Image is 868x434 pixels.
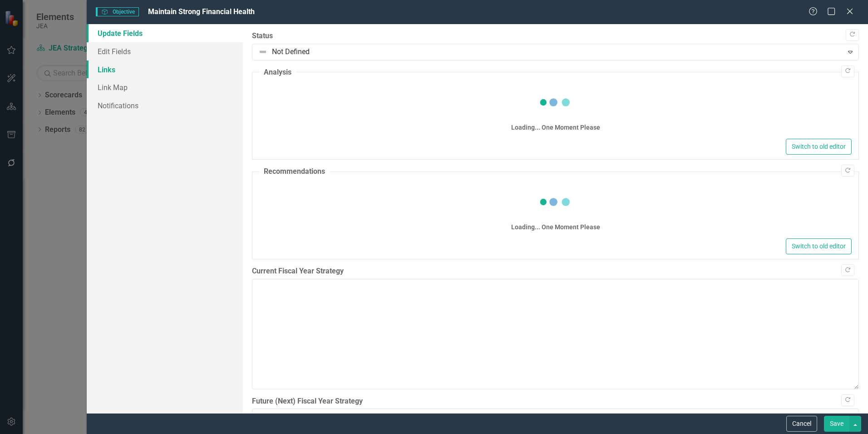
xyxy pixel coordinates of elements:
a: Link Map [87,78,243,96]
a: Edit Fields [87,42,243,61]
legend: Analysis [259,67,296,78]
a: Update Fields [87,24,243,42]
label: Current Fiscal Year Strategy [252,266,859,277]
button: Switch to old editor [786,139,852,155]
button: Cancel [786,416,817,432]
label: Status [252,31,859,41]
div: Loading... One Moment Please [511,123,600,132]
button: Save [824,416,849,432]
span: Maintain Strong Financial Health [148,7,255,16]
a: Links [87,61,243,79]
span: Objective [96,7,138,16]
button: Switch to old editor [786,238,852,254]
legend: Recommendations [259,167,330,177]
div: Loading... One Moment Please [511,222,600,232]
label: Future (Next) Fiscal Year Strategy [252,396,859,407]
a: Notifications [87,96,243,115]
